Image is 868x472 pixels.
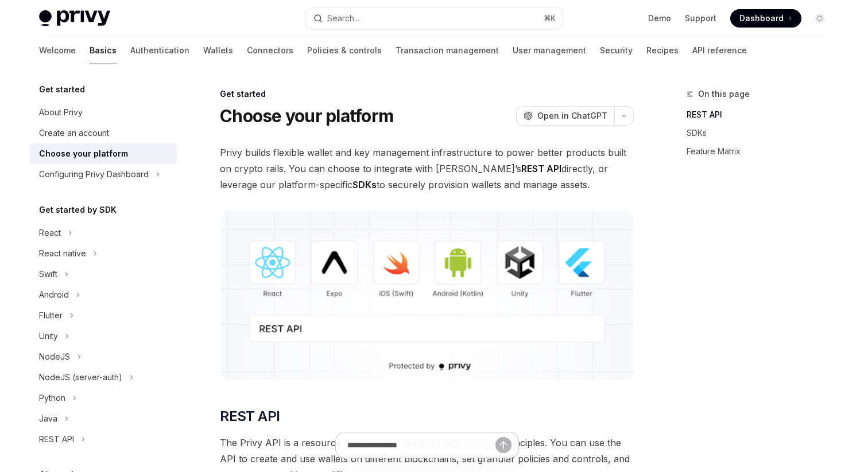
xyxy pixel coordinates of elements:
button: Send message [495,437,511,453]
span: On this page [698,87,750,101]
h5: Get started [39,83,85,96]
a: Support [685,13,716,24]
strong: SDKs [352,179,377,190]
button: Open in ChatGPT [516,106,614,126]
img: images/Platform2.png [220,211,634,380]
a: Connectors [247,37,293,64]
div: Get started [220,88,634,100]
div: Create an account [39,126,109,140]
div: NodeJS [39,350,70,364]
a: Transaction management [396,37,499,64]
div: Choose your platform [39,147,128,161]
div: NodeJS (server-auth) [39,370,122,384]
div: React native [39,247,86,260]
a: Demo [648,13,671,24]
a: Feature Matrix [687,142,838,161]
div: Unity [39,329,58,343]
a: Policies & controls [307,37,382,64]
a: API reference [692,37,747,64]
a: Recipes [646,37,679,64]
a: Authentication [130,37,189,64]
h1: Choose your platform [220,106,393,126]
a: Welcome [39,37,76,64]
a: REST API [687,106,838,124]
button: Search...⌘K [305,8,563,29]
div: About Privy [39,106,83,119]
a: Create an account [30,123,177,143]
div: Search... [327,11,359,25]
strong: REST API [521,163,561,174]
span: ⌘ K [544,14,556,23]
span: Privy builds flexible wallet and key management infrastructure to power better products built on ... [220,145,634,193]
a: About Privy [30,102,177,123]
a: SDKs [687,124,838,142]
button: Toggle dark mode [811,9,829,28]
h5: Get started by SDK [39,203,117,217]
div: Java [39,412,57,426]
div: Flutter [39,309,63,322]
div: REST API [39,432,74,446]
div: Python [39,391,65,405]
a: Dashboard [730,9,801,28]
a: User management [513,37,586,64]
div: Configuring Privy Dashboard [39,167,149,181]
a: Wallets [203,37,233,64]
span: Open in ChatGPT [537,110,607,122]
a: Basics [90,37,117,64]
div: Android [39,288,69,302]
a: Security [600,37,633,64]
a: Choose your platform [30,143,177,164]
span: REST API [220,407,280,426]
span: Dashboard [739,13,784,24]
img: light logo [39,10,110,26]
div: React [39,226,61,240]
div: Swift [39,267,57,281]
